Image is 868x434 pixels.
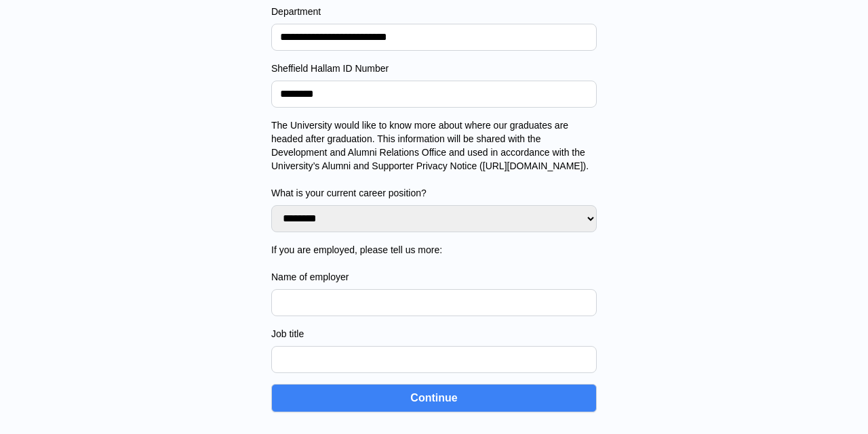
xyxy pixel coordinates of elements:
label: Sheffield Hallam ID Number [271,62,597,75]
label: If you are employed, please tell us more: Name of employer [271,243,597,284]
label: Department [271,5,597,18]
label: Job title [271,327,597,341]
button: Continue [271,384,597,412]
label: The University would like to know more about where our graduates are headed after graduation. Thi... [271,118,597,200]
